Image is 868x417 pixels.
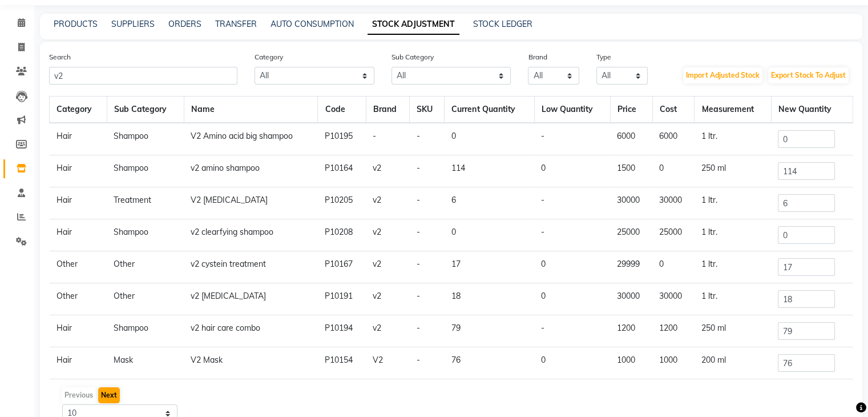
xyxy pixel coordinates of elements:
label: Category [255,52,283,62]
th: Current Quantity [445,97,534,123]
td: 1000 [610,347,652,379]
button: Import Adjusted Stock [683,67,762,83]
td: 5 [445,379,534,411]
td: 200 ml [695,347,771,379]
td: v2 [366,283,409,315]
th: Sub Category [107,97,184,123]
td: 6 [445,187,534,219]
td: 250 ml [695,315,771,347]
td: 6000 [652,123,695,155]
td: v2 hair care combo [184,315,318,347]
td: 1200 [652,315,695,347]
td: 6000 [610,123,652,155]
td: 32000 [610,379,652,411]
td: 1200 [610,315,652,347]
td: P10154 [318,347,366,379]
td: 1500 [610,155,652,187]
td: Hair [50,347,107,379]
td: Hair [50,379,107,411]
td: 79 [445,315,534,347]
td: P10167 [318,251,366,283]
td: Hair [50,187,107,219]
td: - [534,379,610,411]
td: - [410,379,445,411]
td: - [410,187,445,219]
td: - [410,251,445,283]
td: 0 [445,123,534,155]
td: 1 ltr. [695,123,771,155]
td: v2 [366,315,409,347]
th: New Quantity [771,97,853,123]
td: 1 ltr. [695,283,771,315]
td: Mask [107,347,184,379]
td: Shampoo [107,123,184,155]
td: P10208 [318,219,366,251]
td: v2 [366,187,409,219]
td: - [534,315,610,347]
td: V2 [366,347,409,379]
td: Other [50,283,107,315]
td: 0 [652,155,695,187]
td: Shampoo [107,155,184,187]
th: Price [610,97,652,123]
td: Hair [50,219,107,251]
td: 1 ltr. [695,187,771,219]
td: Hair [50,315,107,347]
th: Brand [366,97,409,123]
td: P10191 [318,283,366,315]
a: STOCK LEDGER [473,19,532,29]
a: ORDERS [168,19,201,29]
td: 30000 [652,187,695,219]
a: TRANSFER [215,19,257,29]
td: Shampoo [107,219,184,251]
td: 0 [534,155,610,187]
td: V2 Mask [184,347,318,379]
td: 0 [534,283,610,315]
td: - [410,347,445,379]
td: 0 [534,251,610,283]
th: Measurement [695,97,771,123]
td: v2 [MEDICAL_DATA] [184,283,318,315]
button: Export Stock To Adjust [768,67,849,83]
th: Code [318,97,366,123]
td: V2 [MEDICAL_DATA] [184,187,318,219]
td: - [410,155,445,187]
td: 0 [534,347,610,379]
td: Treatment [107,187,184,219]
td: - [534,123,610,155]
td: - [410,219,445,251]
td: Other [50,251,107,283]
label: Sub Category [391,52,434,62]
td: 0 [652,251,695,283]
td: v2 cystein treatment [184,251,318,283]
td: - [534,219,610,251]
td: 30000 [610,283,652,315]
td: v2 [366,219,409,251]
td: 250 ml [695,155,771,187]
th: Category [50,97,107,123]
label: Brand [528,52,547,62]
td: V2 Amino acid big shampoo [184,123,318,155]
td: 1 ltr. [695,251,771,283]
td: - [410,283,445,315]
td: Shampoo [107,315,184,347]
td: 0 [445,219,534,251]
label: Search [49,52,71,62]
td: - [410,315,445,347]
td: 114 [445,155,534,187]
td: V2 Nanoplastia [184,379,318,411]
label: Type [596,52,611,62]
th: Name [184,97,318,123]
a: PRODUCTS [54,19,98,29]
td: 76 [445,347,534,379]
td: 18 [445,283,534,315]
td: Treatment [107,379,184,411]
td: v2 [366,251,409,283]
td: Hair [50,123,107,155]
td: P10205 [318,187,366,219]
td: 29999 [610,251,652,283]
td: 1000 [652,347,695,379]
td: 30000 [610,187,652,219]
td: 32000 [652,379,695,411]
td: 1 ltr. [695,379,771,411]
